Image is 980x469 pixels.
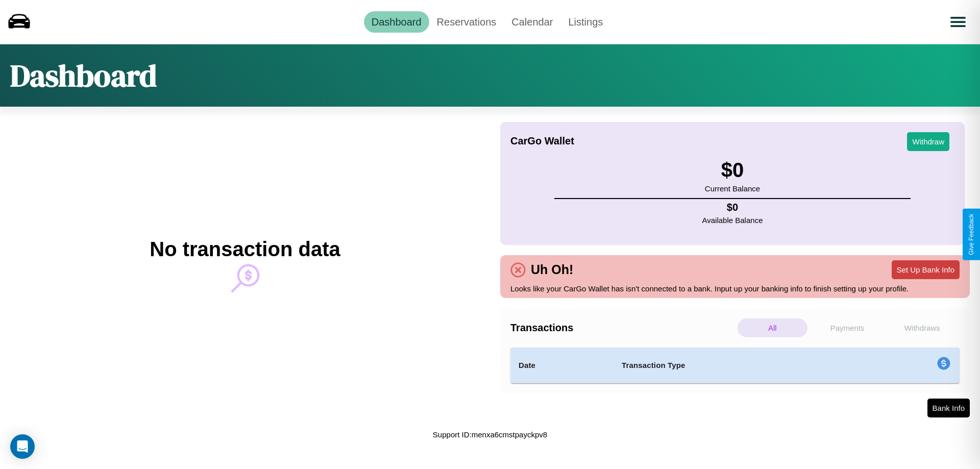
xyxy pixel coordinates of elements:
button: Set Up Bank Info [892,260,960,279]
h4: Transactions [510,322,735,334]
h4: Date [519,359,605,372]
p: Withdraws [887,318,957,337]
h4: $ 0 [702,202,763,213]
a: Reservations [429,11,504,33]
a: Dashboard [364,11,429,33]
p: Current Balance [705,182,760,195]
h4: CarGo Wallet [510,135,574,147]
a: Calendar [504,11,560,33]
div: Open Intercom Messenger [10,434,35,459]
button: Bank Info [927,399,970,417]
p: All [738,318,807,337]
table: simple table [510,348,960,383]
button: Open menu [944,8,972,36]
button: Withdraw [907,132,949,151]
h4: Transaction Type [622,359,853,372]
p: Looks like your CarGo Wallet has isn't connected to a bank. Input up your banking info to finish ... [510,282,960,295]
h4: Uh Oh! [526,262,578,277]
h1: Dashboard [10,55,157,96]
h3: $ 0 [705,159,760,182]
p: Available Balance [702,213,763,227]
p: Support ID: menxa6cmstpayckpv8 [433,428,547,441]
p: Payments [813,318,883,337]
a: Listings [560,11,610,33]
div: Give Feedback [968,214,975,255]
h2: No transaction data [150,238,340,261]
